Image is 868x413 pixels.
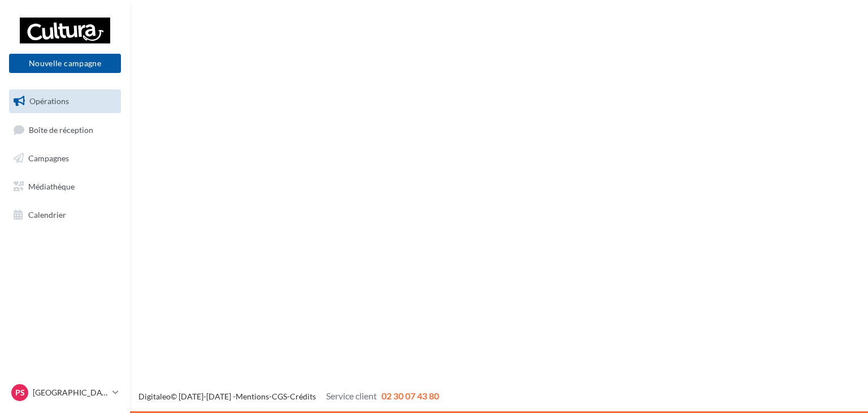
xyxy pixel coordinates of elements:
button: Nouvelle campagne [9,54,121,73]
a: Boîte de réception [7,118,123,142]
span: Campagnes [28,153,69,163]
a: Digitaleo [138,392,171,401]
span: 02 30 07 43 80 [381,390,439,401]
a: Opérations [7,89,123,113]
a: Campagnes [7,147,123,170]
span: Calendrier [28,209,66,219]
span: Ps [15,387,25,398]
span: © [DATE]-[DATE] - - - [138,392,439,401]
p: [GEOGRAPHIC_DATA] [33,387,108,398]
span: Boîte de réception [29,124,93,134]
a: Calendrier [7,203,123,227]
span: Médiathèque [28,182,75,191]
span: Opérations [29,96,69,106]
span: Service client [326,390,377,401]
a: Ps [GEOGRAPHIC_DATA] [9,382,121,403]
a: Médiathèque [7,175,123,199]
a: Crédits [290,392,316,401]
a: CGS [272,392,287,401]
a: Mentions [236,392,269,401]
